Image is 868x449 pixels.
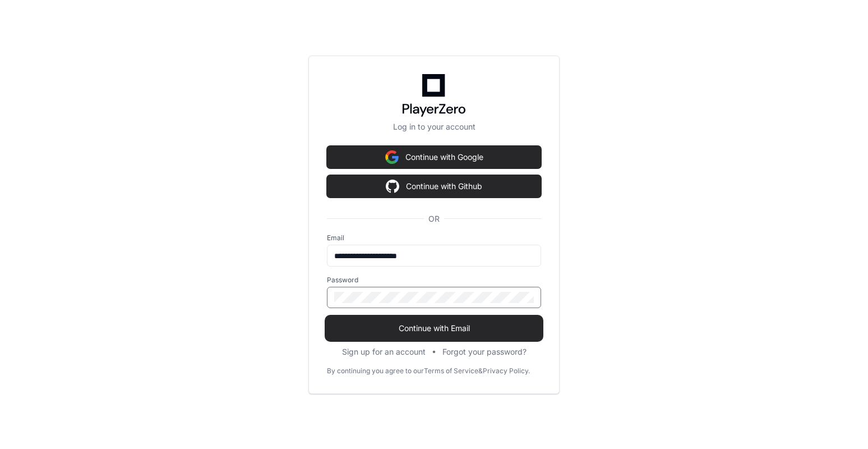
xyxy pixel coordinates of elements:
button: Sign up for an account [342,346,426,358]
label: Password [327,276,541,285]
a: Privacy Policy. [483,366,530,375]
div: By continuing you agree to our [327,366,424,375]
p: Log in to your account [327,121,541,132]
div: & [478,366,483,375]
button: Forgot your password? [442,346,527,358]
button: Continue with Email [327,317,541,340]
span: OR [424,213,444,224]
img: Sign in with google [385,146,399,168]
span: Continue with Email [327,323,541,334]
img: Sign in with google [386,175,399,198]
label: Email [327,233,541,242]
button: Continue with Google [327,146,541,168]
button: Continue with Github [327,175,541,198]
a: Terms of Service [424,366,478,375]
